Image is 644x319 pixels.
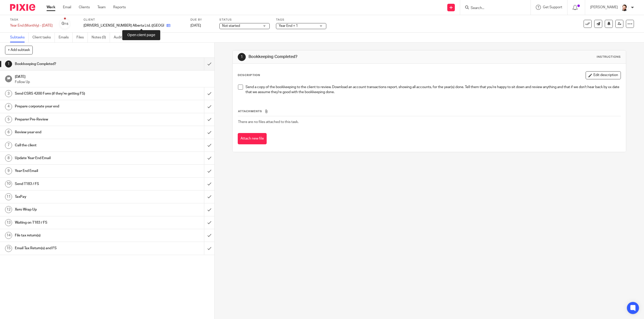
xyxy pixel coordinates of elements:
[15,129,138,136] h1: Review year end
[10,18,53,22] label: Task
[76,33,88,42] a: Files
[59,33,73,42] a: Emails
[238,110,262,113] span: Attachments
[15,154,138,162] h1: Update Year End Email
[84,18,184,22] label: Client
[5,103,12,110] div: 4
[10,4,35,11] img: Pixie
[15,80,210,85] p: Follow Up
[15,206,138,213] h1: Xero Wrap Up
[5,129,12,136] div: 6
[543,6,562,9] span: Get Support
[5,142,12,149] div: 7
[15,116,138,123] h1: Preparer Pre-Review
[79,5,90,10] a: Clients
[15,90,138,97] h1: Send CSRS 4200 Form (if they're getting FS)
[84,23,164,28] p: [DRIVERS_LICENSE_NUMBER] Alberta Ltd. ([GEOGRAPHIC_DATA])
[15,244,138,252] h1: Email Tax Return(s) and FS
[5,219,12,226] div: 13
[97,5,106,10] a: Team
[238,120,299,124] span: There are no files attached to this task.
[15,142,138,149] h1: Call the client
[32,33,55,42] a: Client tasks
[246,85,620,95] p: Send a copy of the bookkeeping to the client to review. Download an account transactions report, ...
[238,53,246,61] div: 1
[238,73,260,77] p: Description
[15,232,138,239] h1: File tax return(s)
[190,18,213,22] label: Due by
[114,33,133,42] a: Audit logs
[5,206,12,213] div: 12
[47,5,55,10] a: Work
[5,245,12,252] div: 15
[5,180,12,187] div: 10
[113,5,126,10] a: Reports
[5,90,12,97] div: 3
[10,23,53,28] div: Year End (Monthly) - [DATE]
[15,167,138,175] h1: Year End Email
[586,71,621,79] button: Edit description
[597,55,621,59] div: Instructions
[620,4,628,12] img: Jayde%20Headshot.jpg
[238,133,267,144] button: Attach new file
[15,193,138,201] h1: TaxPay
[5,46,33,54] button: + Add subtask
[5,232,12,239] div: 14
[10,23,53,28] div: Year End (Monthly) - March 2025
[219,18,270,22] label: Status
[5,193,12,200] div: 11
[5,60,12,68] div: 1
[15,73,210,79] h1: [DATE]
[222,24,240,28] span: Not started
[15,103,138,110] h1: Prepare corporate year end
[5,116,12,123] div: 5
[5,155,12,162] div: 8
[190,24,201,27] span: [DATE]
[15,60,138,68] h1: Bookkeeping Completed?
[470,6,515,11] input: Search
[15,219,138,226] h1: Waiting on T183 / FS
[64,23,68,25] small: /15
[590,5,618,10] p: [PERSON_NAME]
[92,33,110,42] a: Notes (0)
[10,33,29,42] a: Subtasks
[63,5,71,10] a: Email
[276,18,326,22] label: Tags
[5,167,12,174] div: 9
[15,180,138,188] h1: Send T183 / FS
[62,21,68,27] div: 0
[279,24,298,28] span: Year End + 1
[249,54,440,59] h1: Bookkeeping Completed?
